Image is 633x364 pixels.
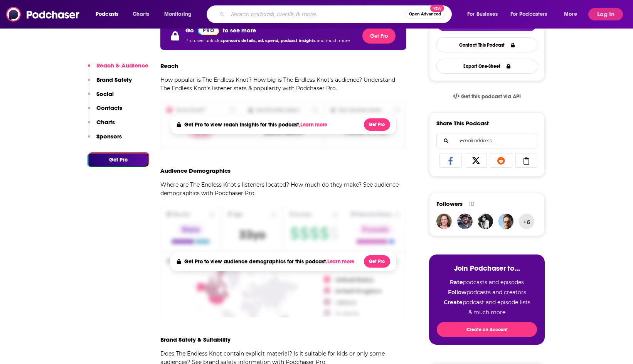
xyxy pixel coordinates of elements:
button: Export One-Sheet [436,59,537,74]
h3: Join Podchaser to... [437,264,537,273]
button: Charts [88,118,115,133]
h3: Reach [160,62,178,69]
span: More [564,9,577,20]
button: Get Pro [362,28,396,44]
a: Share on Reddit [490,153,512,168]
a: Charts [128,8,154,20]
button: Get Pro [364,255,390,268]
button: Social [88,90,114,104]
div: Search followers [436,133,537,148]
a: Get this podcast via API [447,87,527,106]
button: Learn more [300,122,330,128]
span: Charts [133,9,149,20]
span: Get this podcast via API [461,93,521,100]
a: Share on X/Twitter [465,153,487,168]
h3: Brand Safety & Suitability [160,336,231,343]
button: open menu [159,8,202,20]
span: sponsors details, ad. spend, podcast insights [221,38,317,43]
img: Sandmanstoriespresents [457,214,473,229]
p: Go [185,27,194,34]
h3: Share This Podcast [436,120,489,127]
button: open menu [505,8,559,20]
img: feanarth [498,214,514,229]
a: Pro website [198,25,219,35]
p: Reach & Audience [96,62,148,69]
h4: Get Pro to view reach insights for this podcast. [184,121,330,128]
button: Learn more [327,259,357,265]
button: Reach & Audience [88,62,148,76]
span: Podcasts [96,9,118,20]
button: Get Pro [364,118,390,131]
span: For Business [467,9,498,20]
button: Brand Safety [88,76,132,90]
h3: Audience Demographics [160,167,231,174]
button: open menu [462,8,507,20]
button: open menu [90,8,128,20]
p: Where are The Endless Knot's listeners located? How much do they make? See audience demographics ... [160,180,406,197]
h4: Get Pro to view audience demographics for this podcast. [184,258,357,265]
img: Podchaser Pro [198,25,219,35]
span: Open Advanced [409,12,441,16]
p: Brand Safety [96,76,132,83]
li: podcast and episode lists [437,299,537,306]
a: Copy Link [515,153,538,168]
img: LuluIrish [478,214,493,229]
li: podcasts and episodes [437,279,537,286]
button: Get Pro [88,153,148,167]
img: Aven [436,214,452,229]
p: Pro users unlock and much more. [185,35,350,47]
li: & much more [437,309,537,316]
p: Charts [96,118,115,126]
button: Sponsors [88,133,122,147]
img: Podchaser - Follow, Share and Rate Podcasts [6,7,80,22]
span: New [430,5,444,12]
span: Followers [436,200,463,207]
span: Monitoring [164,9,192,20]
button: +6 [519,214,534,229]
div: 10 [469,201,474,207]
button: Open AdvancedNew [406,10,444,19]
button: Create an Account [437,322,537,337]
p: How popular is The Endless Knot? How big is The Endless Knot's audience? Understand The Endless K... [160,76,406,93]
span: For Podcasters [510,9,547,20]
a: Contact This Podcast [436,37,537,52]
li: podcasts and creators [437,289,537,296]
strong: Rate [450,279,463,286]
button: Log In [588,8,623,20]
strong: Create [444,299,463,306]
p: Contacts [96,104,122,111]
input: Search podcasts, credits, & more... [228,8,406,20]
p: Social [96,90,114,98]
p: Sponsors [96,133,122,140]
input: Email address... [443,133,531,148]
div: Search podcasts, credits, & more... [214,5,459,23]
button: Contacts [88,104,122,118]
a: Share on Facebook [439,153,462,168]
button: open menu [559,8,587,20]
p: to see more [223,27,256,34]
strong: Follow [448,289,466,296]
